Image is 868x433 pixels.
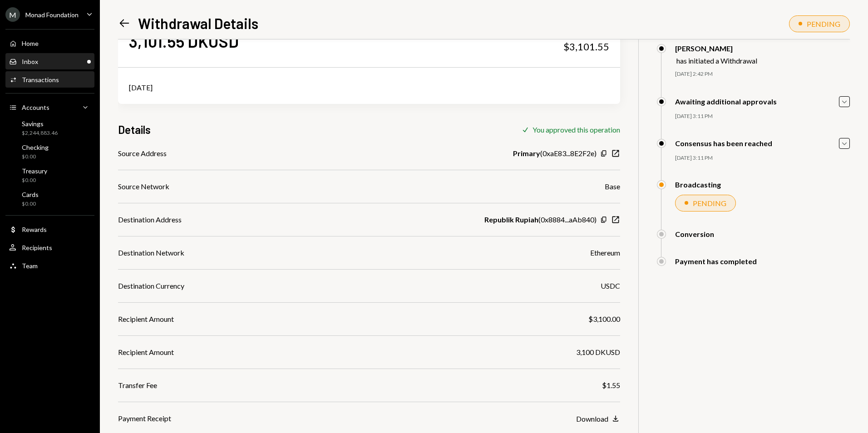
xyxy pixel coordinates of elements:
[5,221,94,237] a: Rewards
[118,247,184,258] div: Destination Network
[22,191,39,198] div: Cards
[513,148,597,159] div: ( 0xaE83...8E2F2e )
[118,148,167,159] div: Source Address
[484,214,597,225] div: ( 0x8884...aAb840 )
[22,262,38,270] div: Team
[5,99,94,115] a: Accounts
[588,314,620,325] div: $3,100.00
[576,414,620,424] button: Download
[22,143,49,151] div: Checking
[5,188,94,210] a: Cards$0.00
[118,122,151,137] h3: Details
[590,247,620,258] div: Ethereum
[675,139,772,148] div: Consensus has been reached
[129,31,239,51] div: 3,101.55 DKUSD
[484,214,538,225] b: Republik Rupiah
[5,71,94,88] a: Transactions
[22,129,58,137] div: $2,244,883.46
[22,76,59,84] div: Transactions
[5,164,94,186] a: Treasury$0.00
[5,7,20,22] div: M
[602,380,620,391] div: $1.55
[22,153,49,161] div: $0.00
[118,181,169,192] div: Source Network
[576,347,620,358] div: 3,100 DKUSD
[22,120,58,128] div: Savings
[563,40,609,53] div: $3,101.55
[675,97,777,106] div: Awaiting additional approvals
[22,167,47,175] div: Treasury
[5,239,94,256] a: Recipients
[576,414,608,423] div: Download
[5,117,94,139] a: Savings$2,244,883.46
[533,125,620,134] div: You approved this operation
[675,44,757,53] div: [PERSON_NAME]
[118,314,174,325] div: Recipient Amount
[5,141,94,162] a: Checking$0.00
[676,56,757,65] div: has initiated a Withdrawal
[25,11,79,19] div: Monad Foundation
[675,230,714,238] div: Conversion
[129,82,609,93] div: [DATE]
[605,181,620,192] div: Base
[675,180,721,189] div: Broadcasting
[22,244,52,251] div: Recipients
[138,14,258,32] h1: Withdrawal Details
[22,177,47,184] div: $0.00
[675,257,757,266] div: Payment has completed
[22,58,38,65] div: Inbox
[675,70,850,78] div: [DATE] 2:42 PM
[22,103,49,111] div: Accounts
[118,380,157,391] div: Transfer Fee
[675,154,850,162] div: [DATE] 3:11 PM
[118,280,184,291] div: Destination Currency
[118,347,174,358] div: Recipient Amount
[807,20,840,28] div: PENDING
[22,200,39,208] div: $0.00
[22,226,47,233] div: Rewards
[5,53,94,69] a: Inbox
[118,214,182,225] div: Destination Address
[118,413,171,424] div: Payment Receipt
[675,113,850,120] div: [DATE] 3:11 PM
[601,280,620,291] div: USDC
[22,39,39,47] div: Home
[5,257,94,274] a: Team
[5,35,94,51] a: Home
[693,199,726,207] div: PENDING
[513,148,540,159] b: Primary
